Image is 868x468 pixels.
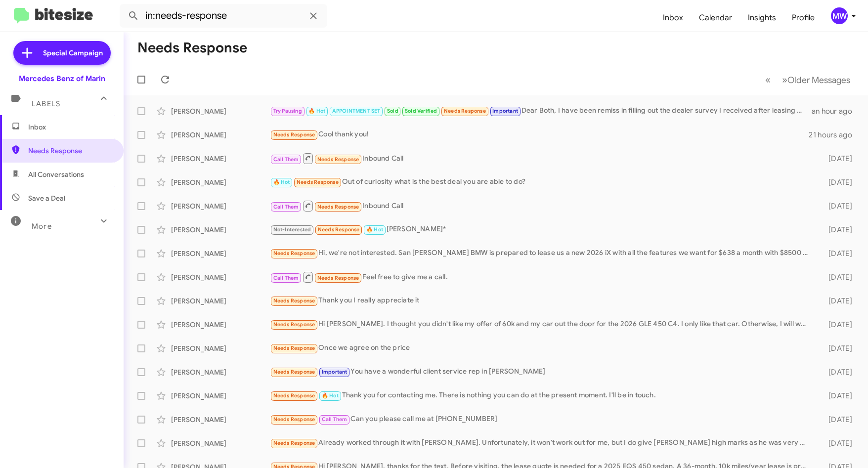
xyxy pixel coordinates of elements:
span: Needs Response [444,108,486,114]
span: Needs Response [273,369,315,375]
div: Thank you for contacting me. There is nothing you can do at the present moment. I'll be in touch. [270,390,814,401]
span: Needs Response [273,416,315,423]
div: Dear Both, I have been remiss in filling out the dealer survey I received after leasing my new ca... [270,105,812,117]
span: Labels [32,99,60,108]
span: « [765,74,771,86]
div: [PERSON_NAME] [171,249,270,258]
div: Hi [PERSON_NAME]. I thought you didn't like my offer of 60k and my car out the door for the 2026 ... [270,319,814,330]
div: [DATE] [814,438,860,448]
div: Mercedes Benz of Marin [19,74,105,84]
span: Needs Response [273,345,315,351]
span: Try Pausing [273,108,302,114]
a: Inbox [655,3,691,32]
span: Inbox [28,122,112,132]
span: Call Them [322,416,347,423]
div: Once we agree on the price [270,342,814,354]
div: [PERSON_NAME]* [270,224,814,235]
span: Needs Response [273,392,315,399]
span: 🔥 Hot [308,108,325,114]
div: [PERSON_NAME] [171,296,270,306]
button: MW [823,7,857,24]
div: 21 hours ago [809,130,860,140]
span: More [32,222,52,231]
div: [DATE] [814,415,860,425]
div: Cool thank you! [270,129,809,140]
div: [PERSON_NAME] [171,106,270,116]
div: [DATE] [814,391,860,401]
div: [PERSON_NAME] [171,343,270,353]
div: [DATE] [814,320,860,330]
span: Needs Response [273,321,315,328]
div: Inbound Call [270,152,814,165]
button: Previous [759,70,777,90]
span: Needs Response [318,226,360,233]
span: Call Them [273,156,299,163]
span: 🔥 Hot [322,392,339,399]
span: Sold [387,108,398,114]
div: [PERSON_NAME] [171,320,270,330]
div: [PERSON_NAME] [171,130,270,140]
span: Older Messages [787,75,850,85]
div: Feel free to give me a call. [270,271,814,283]
span: Needs Response [273,250,315,256]
div: [DATE] [814,249,860,258]
div: Can you please call me at [PHONE_NUMBER] [270,414,814,425]
span: Needs Response [317,275,359,281]
h1: Needs Response [137,40,247,56]
div: [PERSON_NAME] [171,225,270,235]
span: Needs Response [317,156,359,163]
div: [PERSON_NAME] [171,272,270,282]
span: Needs Response [28,146,112,156]
div: You have a wonderful client service rep in [PERSON_NAME] [270,366,814,378]
span: Not-Interested [273,226,311,233]
div: [PERSON_NAME] [171,415,270,425]
span: All Conversations [28,170,84,179]
span: » [782,74,787,86]
div: Already worked through it with [PERSON_NAME]. Unfortunately, it won't work out for me, but I do g... [270,437,814,449]
span: Important [322,369,347,375]
span: Needs Response [297,179,339,185]
span: APPOINTMENT SET [332,108,381,114]
div: [DATE] [814,201,860,211]
div: [DATE] [814,154,860,164]
a: Insights [740,3,784,32]
span: Save a Deal [28,193,65,203]
div: [DATE] [814,367,860,377]
div: an hour ago [812,106,860,116]
span: Important [492,108,518,114]
div: [PERSON_NAME] [171,438,270,448]
div: Inbound Call [270,200,814,212]
div: Out of curiosity what is the best deal you are able to do? [270,176,814,188]
span: 🔥 Hot [273,179,290,185]
span: Call Them [273,204,299,210]
div: [PERSON_NAME] [171,177,270,187]
div: [DATE] [814,225,860,235]
nav: Page navigation example [760,70,856,90]
a: Profile [784,3,823,32]
div: [DATE] [814,343,860,353]
span: Needs Response [317,204,359,210]
div: MW [831,7,848,24]
a: Calendar [691,3,740,32]
span: Needs Response [273,131,315,138]
div: [PERSON_NAME] [171,154,270,164]
span: Sold Verified [405,108,437,114]
input: Search [120,4,327,28]
div: Hi, we're not interested. San [PERSON_NAME] BMW is prepared to lease us a new 2026 iX with all th... [270,248,814,259]
div: Thank you I really appreciate it [270,295,814,306]
span: Special Campaign [43,48,103,58]
div: [DATE] [814,177,860,187]
div: [PERSON_NAME] [171,367,270,377]
span: Needs Response [273,298,315,304]
div: [PERSON_NAME] [171,391,270,401]
div: [DATE] [814,272,860,282]
span: Needs Response [273,440,315,446]
button: Next [776,70,856,90]
div: [PERSON_NAME] [171,201,270,211]
span: 🔥 Hot [366,226,383,233]
a: Special Campaign [13,41,111,65]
